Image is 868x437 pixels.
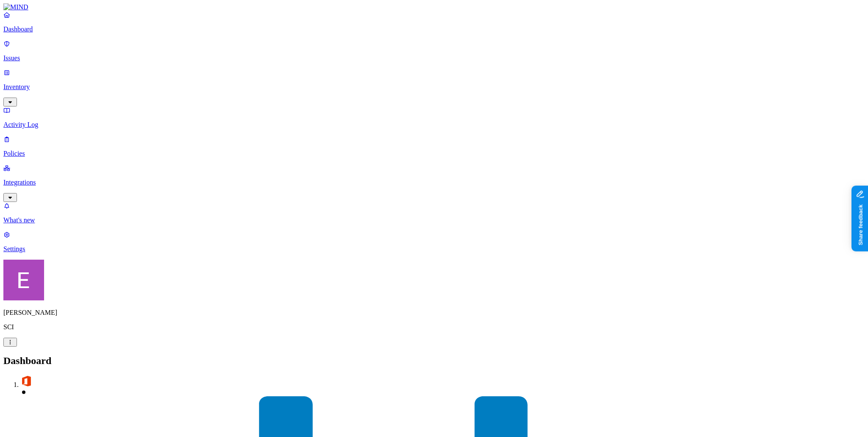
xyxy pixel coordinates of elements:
[3,245,865,253] p: Settings
[3,150,865,157] p: Policies
[3,3,28,11] img: MIND
[3,54,865,62] p: Issues
[3,164,865,201] a: Integrations
[3,355,865,367] h2: Dashboard
[3,309,865,317] p: [PERSON_NAME]
[3,25,865,33] p: Dashboard
[3,40,865,62] a: Issues
[3,323,865,331] p: SCI
[3,3,865,11] a: MIND
[3,106,865,129] a: Activity Log
[3,216,865,224] p: What's new
[3,231,865,253] a: Settings
[3,121,865,129] p: Activity Log
[3,179,865,186] p: Integrations
[3,83,865,91] p: Inventory
[20,375,32,387] img: svg%3e
[3,202,865,224] a: What's new
[3,135,865,157] a: Policies
[3,11,865,33] a: Dashboard
[3,69,865,105] a: Inventory
[3,260,44,300] img: Eran Barak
